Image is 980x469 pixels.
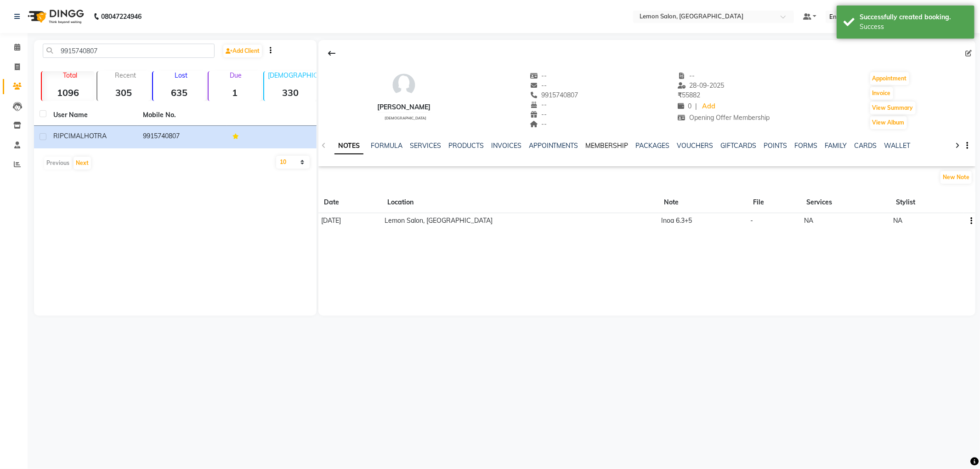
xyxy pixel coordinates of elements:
[678,91,700,99] span: 55882
[804,216,813,225] span: NA
[530,72,547,80] span: --
[695,102,697,111] span: |
[448,141,484,150] a: PRODUCTS
[940,171,972,184] button: New Note
[48,105,137,126] th: User Name
[209,87,261,98] strong: 1
[137,105,227,126] th: Mobile No.
[855,141,877,150] a: CARDS
[268,71,317,79] p: [DEMOGRAPHIC_DATA]
[371,141,402,150] a: FORMULA
[860,12,968,22] div: Successfully created booking.
[491,141,521,150] a: INVOICES
[42,87,95,98] strong: 1096
[382,192,658,213] th: Location
[586,141,629,150] a: MEMBERSHIP
[678,113,770,122] span: Opening Offer Membership
[529,141,578,150] a: APPOINTMENTS
[870,116,907,129] button: View Album
[377,102,431,112] div: [PERSON_NAME]
[334,138,363,154] a: NOTES
[43,44,215,58] input: Search by Name/Mobile/Email/Code
[636,141,670,150] a: PACKAGES
[678,72,695,80] span: --
[870,102,916,114] button: View Summary
[153,87,206,98] strong: 635
[825,141,847,150] a: FAMILY
[530,81,547,90] span: --
[157,71,206,79] p: Lost
[890,192,964,213] th: Stylist
[721,141,757,150] a: GIFTCARDS
[101,71,150,79] p: Recent
[678,81,725,90] span: 28-09-2025
[860,22,968,32] div: Success
[321,216,341,225] span: [DATE]
[658,192,748,213] th: Note
[658,213,748,229] td: Inoa 6.3+5
[385,116,426,120] span: [DEMOGRAPHIC_DATA]
[748,192,801,213] th: File
[390,71,418,99] img: avatar
[53,132,70,140] span: RIPCI
[223,45,262,57] a: Add Client
[382,213,658,229] td: Lemon Salon, [GEOGRAPHIC_DATA]
[530,110,547,119] span: --
[410,141,441,150] a: SERVICES
[795,141,818,150] a: FORMS
[322,45,341,62] div: Back to Client
[870,87,893,100] button: Invoice
[750,216,753,225] span: -
[801,192,890,213] th: Services
[893,216,902,225] span: NA
[764,141,787,150] a: POINTS
[701,100,717,113] a: Add
[137,126,227,148] td: 9915740807
[530,120,547,128] span: --
[23,4,86,29] img: logo
[210,71,261,79] p: Due
[101,4,142,29] b: 08047224946
[530,101,547,109] span: --
[70,132,107,140] span: MALHOTRA
[870,72,909,85] button: Appointment
[264,87,317,98] strong: 330
[318,192,382,213] th: Date
[884,141,911,150] a: WALLET
[530,91,578,99] span: 9915740807
[677,141,714,150] a: VOUCHERS
[678,102,691,110] span: 0
[45,71,95,79] p: Total
[74,157,91,170] button: Next
[678,91,682,99] span: ₹
[97,87,150,98] strong: 305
